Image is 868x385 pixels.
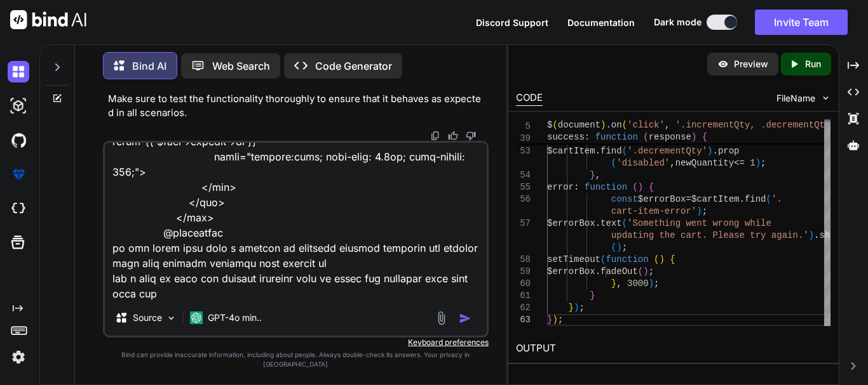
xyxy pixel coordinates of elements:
[459,312,471,325] img: icon
[627,218,771,228] span: 'Something went wrong while
[516,145,531,157] div: 53
[466,131,476,141] img: dislike
[508,334,839,363] h2: OUTPUT
[611,194,638,204] span: const
[691,132,696,142] span: )
[108,92,486,121] p: Make sure to test the functionality thoroughly to ensure that it behaves as expected in all scena...
[632,182,637,192] span: (
[755,10,848,35] button: Invite Team
[569,303,574,313] span: }
[103,350,489,369] p: Bind can provide inaccurate information, including about people. Always double-check its answers....
[686,194,691,204] span: =
[670,158,675,168] span: ,
[670,254,675,264] span: {
[547,254,600,264] span: setTimeout
[649,132,691,142] span: response
[659,254,664,264] span: )
[649,266,654,277] span: ;
[696,206,702,216] span: )
[574,182,579,192] span: :
[212,58,270,74] p: Web Search
[105,143,487,300] textarea: @loremip($dolors->ametcOnsectet ad $elit) <sed doeiu="temp-inci" utla-etdolor-ma="{{ $aliq->enima...
[600,266,638,277] span: fadeOut
[8,164,29,185] img: premium
[702,206,707,216] span: ;
[606,254,648,264] span: function
[611,206,696,216] span: cart-item-error'
[516,266,531,278] div: 59
[600,120,606,130] span: )
[654,278,659,289] span: ;
[547,146,595,156] span: $cartItem
[547,182,574,192] span: error
[805,58,821,70] p: Run
[516,133,531,145] span: 39
[132,58,166,74] p: Bind AI
[771,194,782,204] span: '.
[8,129,29,151] img: githubDark
[208,311,262,324] p: GPT-4o min..
[516,169,531,181] div: 54
[547,266,595,277] span: $errorBox
[707,146,712,156] span: )
[595,218,600,228] span: .
[734,58,768,70] p: Preview
[8,95,29,117] img: darkAi-studio
[611,158,616,168] span: (
[590,290,595,301] span: }
[8,198,29,219] img: cloudideIcon
[745,194,766,204] span: find
[430,131,440,141] img: copy
[567,16,635,29] button: Documentation
[585,132,590,142] span: :
[606,120,611,130] span: .
[8,346,29,368] img: settings
[600,218,622,228] span: text
[611,242,616,252] span: (
[643,132,648,142] span: (
[552,120,557,130] span: (
[638,266,643,277] span: (
[643,266,648,277] span: )
[190,311,203,324] img: GPT-4o mini
[516,121,531,133] span: 5
[675,120,836,130] span: '.incrementQty, .decrementQty'
[595,266,600,277] span: .
[616,158,670,168] span: 'disabled'
[166,313,177,323] img: Pick Models
[600,254,606,264] span: (
[611,134,793,144] span: // Enable/disable decrement button
[516,278,531,290] div: 60
[476,16,548,29] button: Discord Support
[133,311,162,324] p: Source
[516,254,531,266] div: 58
[547,218,595,228] span: $errorBox
[713,146,718,156] span: .
[516,314,531,326] div: 63
[734,158,745,168] span: <=
[434,311,449,325] img: attachment
[579,303,584,313] span: ;
[622,242,627,252] span: ;
[611,278,616,289] span: }
[750,158,755,168] span: 1
[516,91,543,106] div: CODE
[600,146,622,156] span: find
[809,230,814,240] span: )
[717,58,729,70] img: preview
[649,278,654,289] span: )
[558,315,563,325] span: ;
[776,92,815,105] span: FileName
[820,93,831,103] img: chevron down
[638,194,686,204] span: $errorBox
[756,158,761,168] span: )
[611,120,622,130] span: on
[665,120,670,130] span: ,
[691,194,740,204] span: $cartItem
[574,303,579,313] span: )
[675,158,734,168] span: newQuantity
[627,278,649,289] span: 3000
[448,131,458,141] img: like
[595,132,638,142] span: function
[10,10,86,29] img: Bind AI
